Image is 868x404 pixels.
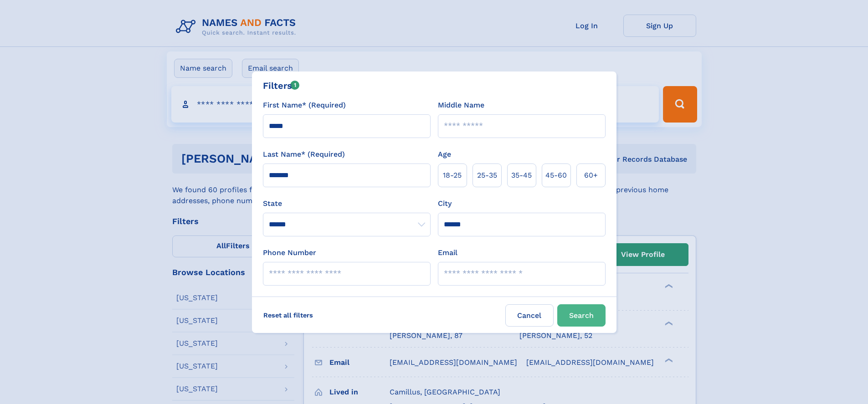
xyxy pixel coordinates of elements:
[438,149,451,160] label: Age
[511,170,532,181] span: 35‑45
[263,247,316,258] label: Phone Number
[438,198,452,209] label: City
[477,170,497,181] span: 25‑35
[263,79,300,92] div: Filters
[505,304,554,327] label: Cancel
[257,304,319,326] label: Reset all filters
[557,304,606,327] button: Search
[263,149,345,160] label: Last Name* (Required)
[263,198,431,209] label: State
[438,100,484,111] label: Middle Name
[263,100,346,111] label: First Name* (Required)
[584,170,598,181] span: 60+
[545,170,567,181] span: 45‑60
[438,247,457,258] label: Email
[443,170,462,181] span: 18‑25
